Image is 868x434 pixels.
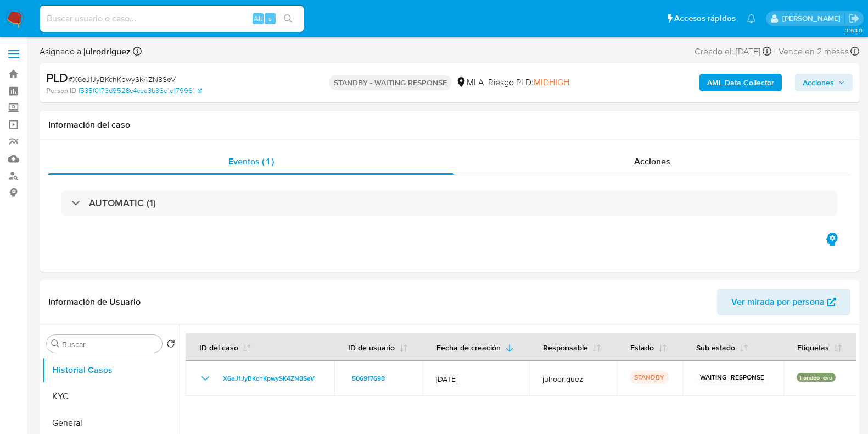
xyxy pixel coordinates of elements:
[803,74,834,91] span: Acciones
[68,74,176,85] span: # X6eJ1JyBKchKpwySK4ZN8SeV
[48,119,850,130] h1: Información del caso
[79,86,202,96] a: f535f0173d9528c4cea3b36e1e179961
[795,74,853,91] button: Acciones
[277,11,299,26] button: search-icon
[48,296,141,307] h1: Información de Usuario
[89,197,156,209] h3: AUTOMATIC (1)
[42,357,180,383] button: Historial Casos
[747,14,756,23] a: Notificaciones
[51,339,60,348] button: Buscar
[731,289,825,315] span: Ver mirada por persona
[699,74,782,91] button: AML Data Collector
[329,75,451,90] p: STANDBY - WAITING RESPONSE
[695,44,771,59] div: Creado el: [DATE]
[779,46,849,58] span: Vence en 2 meses
[774,44,776,59] span: -
[40,12,304,26] input: Buscar usuario o caso...
[254,13,262,24] span: Alt
[488,76,569,89] span: Riesgo PLD:
[717,289,850,315] button: Ver mirada por persona
[848,13,860,24] a: Salir
[81,45,131,58] b: julrodriguez
[40,46,131,58] span: Asignado a
[166,339,175,351] button: Volver al orden por defecto
[46,69,68,86] b: PLD
[61,190,837,216] div: AUTOMATIC (1)
[782,13,844,24] p: julieta.rodriguez@mercadolibre.com
[456,76,484,89] div: MLA
[534,76,569,89] span: MIDHIGH
[634,155,670,168] span: Acciones
[228,155,274,168] span: Eventos ( 1 )
[707,74,774,91] b: AML Data Collector
[42,383,180,410] button: KYC
[46,86,76,96] b: Person ID
[268,13,272,24] span: s
[62,339,158,349] input: Buscar
[674,13,736,24] span: Accesos rápidos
